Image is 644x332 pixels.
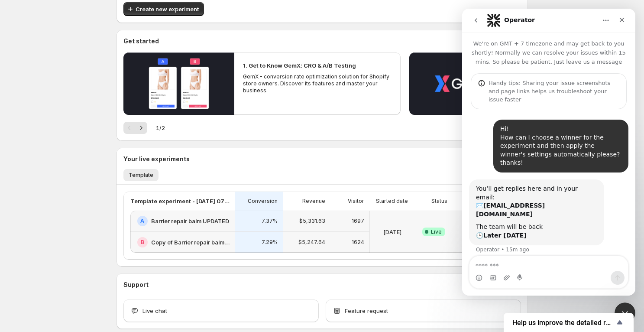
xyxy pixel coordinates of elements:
p: Visitor [348,198,364,205]
span: Template [129,172,153,179]
span: Feature request [345,306,388,315]
h2: 1. Get to Know GemX: CRO & A/B Testing [243,61,356,70]
h2: A [140,218,144,225]
span: Live [431,228,442,235]
span: Live chat [142,306,167,315]
h3: Get started [123,37,159,46]
h3: Your live experiments [123,155,190,163]
p: 1624 [352,239,364,246]
h2: Copy of Barrier repair balm UPDATED [151,238,230,247]
iframe: Intercom live chat [615,303,635,323]
p: Template experiment - [DATE] 07:28:57 [130,197,230,205]
p: Status [431,198,447,205]
button: Play video [123,52,234,115]
p: GemX - conversion rate optimization solution for Shopify store owners. Discover its features and ... [243,73,392,94]
p: 7.37% [262,218,278,225]
p: 1697 [352,218,364,225]
p: $5,331.63 [299,218,325,225]
button: Play video [409,52,520,115]
p: [DATE] [383,228,401,236]
button: Next [135,122,147,134]
span: Help us improve the detailed report for A/B campaigns [512,319,615,327]
h3: Support [123,280,149,289]
p: Revenue [302,198,325,205]
span: Create new experiment [136,5,199,13]
button: Show survey - Help us improve the detailed report for A/B campaigns [512,317,625,328]
iframe: Intercom live chat [462,9,635,296]
p: 7.29% [262,239,278,246]
span: 1 / 2 [156,124,165,132]
nav: Pagination [123,122,147,134]
h2: B [141,239,144,246]
p: Started date [376,198,408,205]
button: Create new experiment [123,2,204,16]
p: $5,247.64 [298,239,325,246]
h2: Barrier repair balm UPDATED [151,217,229,225]
p: Conversion [248,198,278,205]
